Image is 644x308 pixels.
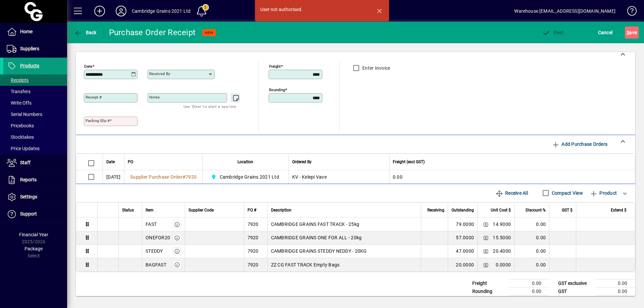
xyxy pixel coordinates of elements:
[189,206,214,214] span: Supplier Code
[493,221,511,228] span: 14.9000
[74,30,97,35] span: Back
[509,279,549,287] td: 0.00
[595,295,635,304] td: 0.00
[20,211,37,217] span: Support
[109,27,196,38] div: Purchase Order Receipt
[3,41,67,57] a: Suppliers
[526,206,546,214] span: Discount %
[3,86,67,97] a: Transfers
[7,77,29,83] span: Receipts
[542,30,564,35] span: ost
[292,158,386,166] div: Ordered By
[514,231,549,245] td: 0.00
[389,170,635,184] td: 0.00
[552,139,607,149] span: Add Purchase Orders
[267,218,421,231] td: CAMBRIDGE GRAINS FAST TRACK - 25kg
[267,258,421,271] td: ZZ CG FAST TRACK Empty Bags
[220,174,279,180] span: Cambridge Grains 2021 Ltd
[590,188,617,198] span: Product
[540,26,566,39] button: Post
[146,261,166,268] div: BAGFAST
[554,30,557,35] span: P
[67,26,104,39] app-page-header-button: Back
[72,26,98,39] button: Back
[550,190,583,196] label: Compact View
[596,26,614,39] button: Cancel
[493,187,531,199] button: Receive All
[20,177,37,182] span: Reports
[149,95,160,100] mat-label: Notes
[209,173,282,181] span: Cambridge Grains 2021 Ltd
[288,170,389,184] td: KV - Kelepi Vave
[185,174,197,180] span: 7920
[611,206,627,214] span: Extend $
[514,6,615,16] div: Warehouse [EMAIL_ADDRESS][DOMAIN_NAME]
[3,206,67,223] a: Support
[130,174,182,180] span: Supplier Purchase Order
[7,134,34,140] span: Stocktakes
[128,158,133,166] span: PO
[89,5,110,17] button: Add
[361,65,390,71] label: Enter Invoice
[562,206,573,214] span: GST $
[3,143,67,154] a: Price Updates
[622,1,636,23] a: Knowledge Base
[84,64,92,68] mat-label: Date
[481,220,490,229] button: Change Price Levels
[3,172,67,188] a: Reports
[110,5,132,17] button: Profile
[427,206,444,214] span: Receiving
[514,245,549,258] td: 0.00
[627,27,637,38] span: ave
[481,260,490,269] button: Change Price Levels
[451,206,474,214] span: Outstanding
[3,74,67,86] a: Receipts
[514,218,549,231] td: 0.00
[106,158,115,166] span: Date
[448,218,477,231] td: 79.0000
[267,231,421,245] td: CAMBRIDGE GRAINS ONE FOR ALL - 20kg
[481,246,490,256] button: Change Price Levels
[20,160,31,165] span: Staff
[3,155,67,171] a: Staff
[481,233,490,242] button: Change Price Levels
[7,112,42,117] span: Serial Numbers
[555,279,595,287] td: GST exclusive
[595,279,635,287] td: 0.00
[20,29,33,34] span: Home
[625,26,639,39] button: Save
[271,206,291,214] span: Description
[122,206,134,214] span: Status
[3,120,67,131] a: Pricebooks
[149,71,170,76] mat-label: Received by
[128,173,199,181] a: Supplier Purchase Order#7920
[393,158,425,166] span: Freight (excl GST)
[3,109,67,120] a: Serial Numbers
[7,100,32,106] span: Write Offs
[128,158,199,166] div: PO
[493,248,511,254] span: 20.4000
[586,187,620,199] button: Product
[555,295,595,304] td: GST inclusive
[86,118,110,123] mat-label: Packing Slip #
[146,234,170,241] div: ONEFOR20
[595,287,635,295] td: 0.00
[132,6,191,16] div: Cambridge Grains 2021 Ltd
[146,248,163,254] div: STEDDY
[627,30,629,35] span: S
[237,158,253,166] span: Location
[491,206,511,214] span: Unit Cost $
[393,158,627,166] div: Freight (excl GST)
[3,23,67,40] a: Home
[244,218,267,231] td: 7920
[183,103,236,110] mat-hint: Use 'Enter' to start a new line
[20,194,37,199] span: Settings
[205,30,213,35] span: NEW
[146,206,154,214] span: Item
[469,287,509,295] td: Rounding
[448,245,477,258] td: 47.0000
[244,245,267,258] td: 7920
[292,158,312,166] span: Ordered By
[496,261,511,268] span: 0.0000
[493,234,511,241] span: 15.5000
